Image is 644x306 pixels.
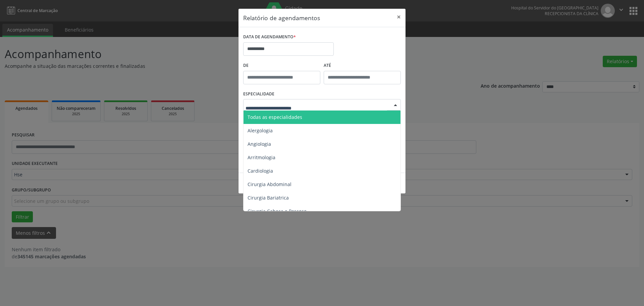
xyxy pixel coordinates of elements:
[248,194,289,201] span: Cirurgia Bariatrica
[248,181,291,187] span: Cirurgia Abdominal
[324,60,401,71] label: ATÉ
[248,114,302,120] span: Todas as especialidades
[243,32,296,42] label: DATA DE AGENDAMENTO
[248,168,273,174] span: Cardiologia
[243,60,320,71] label: De
[248,208,307,214] span: Cirurgia Cabeça e Pescoço
[248,154,275,161] span: Arritmologia
[392,9,406,25] button: Close
[243,89,274,99] label: ESPECIALIDADE
[248,127,273,134] span: Alergologia
[248,141,271,147] span: Angiologia
[243,13,320,22] h5: Relatório de agendamentos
